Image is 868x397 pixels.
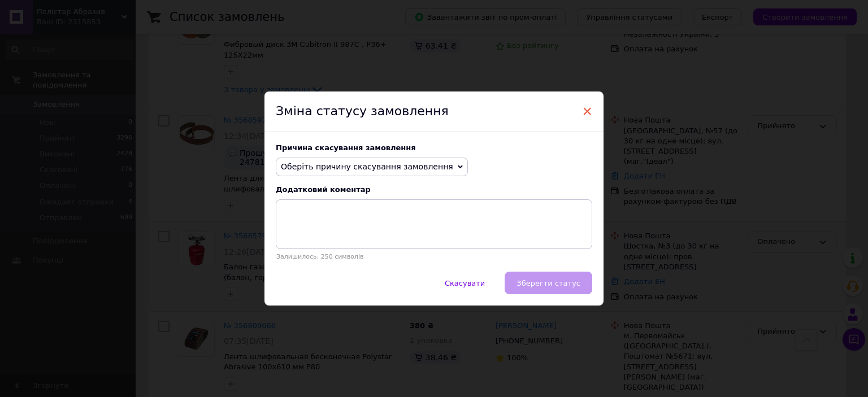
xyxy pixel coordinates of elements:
span: × [582,102,592,121]
div: Додатковий коментар [276,185,592,194]
button: Скасувати [433,272,497,294]
span: Скасувати [445,279,485,287]
p: Залишилось: 250 символів [276,253,592,260]
div: Зміна статусу замовлення [264,91,604,132]
div: Причина скасування замовлення [276,143,592,152]
span: Оберіть причину скасування замовлення [281,162,453,171]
